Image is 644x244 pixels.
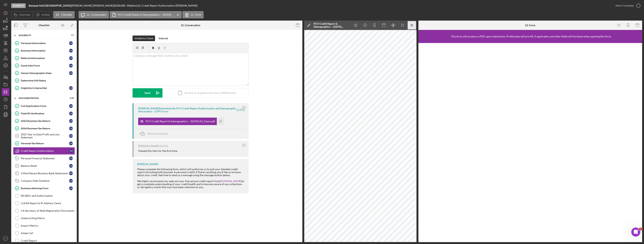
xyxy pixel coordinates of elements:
div: This form will produce a PDF upon submission. Profile data will pre-fill, if applicable, and othe... [451,35,611,38]
a: IRS 8821 and Authorization [13,192,75,200]
div: 12. Form [525,24,535,27]
div: C H [69,186,73,190]
label: Overview [19,13,30,16]
div: Balance Sheet [21,164,69,167]
a: 2024 Business Tax ReturnCH [13,125,75,132]
div: C H [69,56,73,60]
button: Visible to Client [133,36,155,41]
div: Internal [159,36,168,41]
div: C H [69,156,73,160]
a: 2023 Business Tax ReturnCH [13,117,75,125]
a: Personal Tax ReturnCH [13,140,75,147]
div: C H [69,41,73,45]
a: 13Personal Financial StatementCH [13,155,75,162]
div: [PERSON_NAME] Submitted the PCV Credit Report Authorization and Demographic Information - COPY Form [138,107,236,113]
a: 16Company Debt ScheduleCH [13,177,75,185]
div: CLEAR Report & IP Address Check [21,202,75,205]
tspan: 15 [16,172,18,174]
button: Mark Complete [612,2,642,9]
div: Visible to Client [134,36,153,41]
div: Determine LMI Status [21,79,75,82]
div: C H [69,49,73,53]
div: [PERSON_NAME] [PERSON_NAME] | [72,4,114,7]
label: PCV Credit Report & Demographics -- [DATE] 03_15pm.pdf [118,13,174,16]
div: Intake Call [21,232,75,235]
a: 14Balance SheetCH [13,162,75,170]
div: | [29,4,72,7]
tspan: 12 [16,150,18,152]
a: CLEAR Report & IP Address Check [13,200,75,207]
div: Referral Information [21,57,69,60]
div: C H [69,142,73,145]
div: [PERSON_NAME] [137,163,158,166]
div: Business Information [21,49,69,52]
div: 60 mo [130,4,137,7]
div: Business Advising Form [21,187,69,190]
a: Full Application FormCH [13,102,75,110]
div: Impact Metrics [21,224,75,227]
a: Business Advising FormCH [13,185,75,192]
div: Please complete the following form, which will authorize us to pull your blended credit report (i... [137,168,245,189]
div: CA Secretary of State Registration Documents [21,209,75,212]
button: Activity [34,11,52,18]
div: Full Application Form [21,105,69,108]
div: 3 Most Recent Business Bank Statements [21,172,69,175]
div: Owner Demographic Data [21,72,69,75]
label: 12. Conversation [87,13,107,16]
a: Eligibility Criteria MetCH [13,84,75,92]
div: 3 % [127,4,130,7]
div: PCV Credit Report & Demographics -- [DATE] 03_15pm.pdf [314,22,349,28]
div: PCV Credit Report & Demographics -- [DATE] 03_15pm.pdf [146,120,215,123]
div: C H [69,134,73,138]
button: Send [133,88,162,98]
time: 2025-09-15 19:15 [237,108,245,111]
a: 102025 Year to Date Profit and Loss StatementCH [13,132,75,140]
div: Personal Tax Return [21,142,69,145]
div: C H [69,149,73,153]
a: Intake Call [13,229,75,237]
button: Checklist [53,11,75,18]
div: C H [69,86,73,90]
label: Activity [42,13,50,16]
div: Plaid ID Verification [21,112,69,115]
button: PCV Credit Report & Demographics -- [DATE] 03_15pm.pdf [138,118,224,125]
button: PCV Credit Report & Demographics -- [DATE] 03_15pm.pdf [110,11,182,18]
tspan: 13 [16,157,18,159]
div: C H [69,179,73,183]
a: CA Secretary of State Registration Documents [13,207,75,214]
div: Eligibility [11,3,26,8]
tspan: 10 [16,135,18,137]
a: Determine LMI Status [13,77,75,84]
div: Documentation [19,97,65,99]
div: Personal Information [21,42,69,45]
time: 2025-09-15 19:13 [160,145,168,148]
div: Credit Report [21,239,75,242]
a: [DOMAIN_NAME] [220,179,242,183]
div: Underwriting Matrix [21,217,75,220]
div: 2024 Business Tax Return [21,127,69,130]
span: Move Documents [148,132,168,135]
div: Send [145,88,150,98]
text: LW [4,237,7,240]
a: Plaid ID VerificationCH [13,110,75,117]
div: C H [69,112,73,115]
iframe: Intercom live chat [631,228,640,237]
button: 12. Conversation [79,11,109,18]
div: 2025 Year to Date Profit and Loss Statement [21,133,69,139]
a: Good Jobs FormCH [13,62,75,69]
div: Good Jobs Form [21,64,69,67]
a: Owner Demographic DataCH [13,69,75,77]
div: 12. Conversation [181,24,200,27]
label: 12. Form [191,13,201,16]
div: 6 / 20 [67,97,74,99]
div: Eligibility Criteria Met [21,87,69,90]
div: Credit Report Authorization [21,149,69,152]
a: Personal InformationCH [13,39,75,47]
div: C H [69,127,73,130]
tspan: 16 [16,179,18,182]
span: $100,000 [114,4,125,7]
div: | 12. Credit Report Authorization ([PERSON_NAME]) [137,4,198,7]
a: Business InformationCH [13,47,75,54]
div: C H [69,119,73,123]
div: C H [69,104,73,108]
